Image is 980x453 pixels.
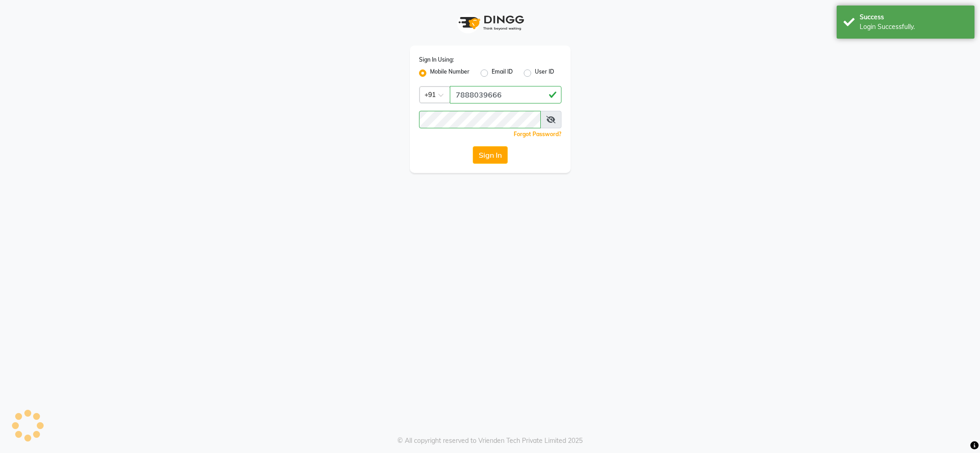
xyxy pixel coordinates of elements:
div: Login Successfully. [860,22,968,32]
input: Username [419,111,541,128]
label: Mobile Number [430,68,470,79]
label: User ID [535,68,554,79]
div: Success [860,12,968,22]
a: Forgot Password? [514,131,561,138]
input: Username [450,86,561,103]
label: Sign In Using: [419,56,454,64]
button: Sign In [473,146,508,164]
img: logo1.svg [453,9,527,36]
label: Email ID [492,68,513,79]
